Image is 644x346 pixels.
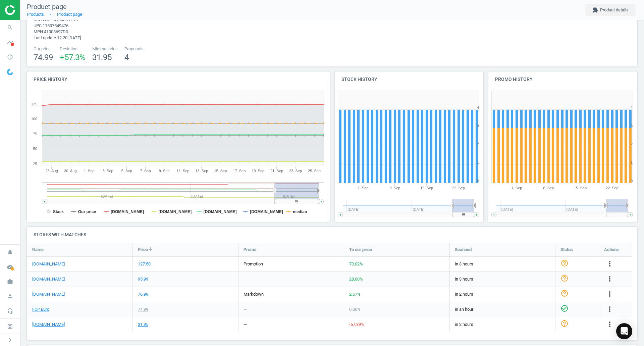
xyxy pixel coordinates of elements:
span: Product page [27,3,67,11]
tspan: 17. Sep [233,169,246,173]
h4: Promo history [488,71,637,87]
tspan: [DOMAIN_NAME] [204,209,237,214]
text: 1 [631,160,633,164]
tspan: 15. Sep [420,186,433,190]
i: arrow_downward [148,246,153,252]
tspan: 9. Sep [159,169,170,173]
a: [DOMAIN_NAME] [32,276,65,282]
button: chevron_right [2,336,18,344]
text: 4 [477,105,479,109]
i: more_vert [606,260,614,268]
i: work [4,275,16,288]
tspan: Stack [53,209,64,214]
i: help_outline [560,274,569,282]
text: 1 [477,160,479,164]
img: wGWNvw8QSZomAAAAABJRU5ErkJggg== [7,69,13,75]
i: notifications [4,246,16,258]
span: 2.67 % [349,292,361,297]
button: more_vert [606,305,614,314]
div: 127.50 [138,261,151,267]
i: more_vert [606,305,614,313]
i: person [4,290,16,303]
span: 70.02 % [349,261,363,266]
span: markdown [244,292,264,297]
tspan: 28. Aug [45,169,58,173]
i: check_circle_outline [560,304,569,312]
text: 0 [477,179,479,183]
span: Status [560,247,573,253]
span: Proposals [124,46,144,52]
span: 4 [124,53,129,62]
div: 31.95 [138,322,148,328]
tspan: 23. Sep [289,169,302,173]
a: [DOMAIN_NAME] [32,322,65,328]
i: search [4,21,16,34]
tspan: 7. Sep [140,169,151,173]
button: more_vert [606,320,614,329]
span: Minimal price [92,46,118,52]
span: Promo [244,247,256,253]
i: more_vert [606,290,614,298]
i: timeline [4,36,16,49]
h4: Stores with matches [27,227,637,243]
text: 125 [31,102,37,106]
button: extensionProduct details [585,4,636,16]
tspan: 1. Sep [512,186,522,190]
span: in 3 hours [455,276,550,282]
tspan: 3. Sep [103,169,113,173]
text: 3 [631,124,633,128]
i: extension [592,7,598,13]
i: chevron_right [6,336,14,344]
span: in 2 hours [455,322,550,328]
text: 2 [477,142,479,146]
i: help_outline [560,259,569,267]
div: — [244,276,247,282]
h4: Stock history [335,71,484,87]
button: more_vert [606,275,614,284]
tspan: 8. Sep [543,186,554,190]
tspan: 30. Aug [64,169,76,173]
tspan: 19. Sep [252,169,264,173]
span: 74.99 [34,53,53,62]
i: more_vert [606,320,614,328]
span: 11537549476 [43,23,68,28]
h4: Price history [27,71,330,87]
div: 76.99 [138,291,148,297]
span: Actions [604,247,619,253]
text: 75 [33,132,37,136]
span: promotion [244,261,263,266]
tspan: 1. Sep [84,169,95,173]
span: Last update 12:20 [DATE] [34,35,81,40]
span: 31.95 [92,53,112,62]
span: mpn : [34,29,44,34]
tspan: 8. Sep [389,186,400,190]
div: 95.99 [138,276,148,282]
tspan: 11. Sep [177,169,190,173]
span: in 2 hours [455,291,550,297]
a: [DOMAIN_NAME] [32,261,65,267]
i: headset_mic [4,305,16,317]
i: help_outline [560,289,569,297]
tspan: 22. Sep [452,186,465,190]
img: ajHJNr6hYgQAAAAASUVORK5CYII= [5,5,53,15]
span: -57.39 % [349,322,364,327]
div: — [244,306,247,312]
button: more_vert [606,290,614,299]
div: Open Intercom Messenger [616,323,632,339]
tspan: 21. Sep [270,169,283,173]
span: To our price [349,247,372,253]
tspan: 22. Sep [606,186,619,190]
text: 25 [33,162,37,166]
i: pie_chart_outlined [4,51,16,63]
tspan: [DOMAIN_NAME] [250,209,283,214]
text: 3 [477,124,479,128]
span: 0.00 % [349,307,361,312]
a: [DOMAIN_NAME] [32,291,65,297]
tspan: [DOMAIN_NAME] [159,209,192,214]
span: Deviation [60,46,86,52]
text: 2 [631,142,633,146]
button: more_vert [606,260,614,268]
tspan: 25. Sep [308,169,321,173]
text: 50 [33,147,37,151]
tspan: 5. Sep [121,169,132,173]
